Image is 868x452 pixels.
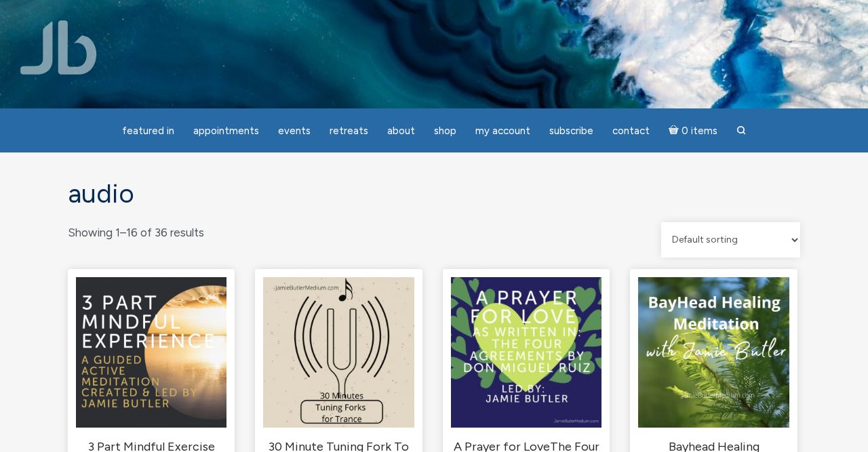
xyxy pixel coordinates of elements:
a: Shop [426,118,465,144]
a: Contact [604,118,658,144]
span: Appointments [193,125,259,137]
h1: Audio [68,180,800,209]
span: Subscribe [549,125,593,137]
p: Showing 1–16 of 36 results [68,222,204,243]
a: Retreats [321,118,376,144]
img: 3 Part Mindful Exercise [76,277,226,428]
i: Cart [669,125,682,137]
img: Jamie Butler. The Everyday Medium [20,20,97,75]
img: Bayhead Healing Meditation [638,277,789,428]
span: featured in [122,125,174,137]
span: Retreats [330,125,368,137]
span: 0 items [682,126,717,136]
img: 30 Minute Tuning Fork To Deepen Trance State [263,277,414,428]
span: About [387,125,415,137]
a: Events [270,118,319,144]
a: My Account [467,118,538,144]
a: Cart0 items [660,117,726,144]
a: About [379,118,423,144]
select: Shop order [661,222,800,258]
span: My Account [475,125,530,137]
a: Appointments [185,118,267,144]
img: A Prayer for LoveThe Four Agreements [451,277,601,428]
span: Contact [612,125,650,137]
span: Shop [434,125,456,137]
a: featured in [114,118,182,144]
span: Events [278,125,311,137]
a: Subscribe [541,118,601,144]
